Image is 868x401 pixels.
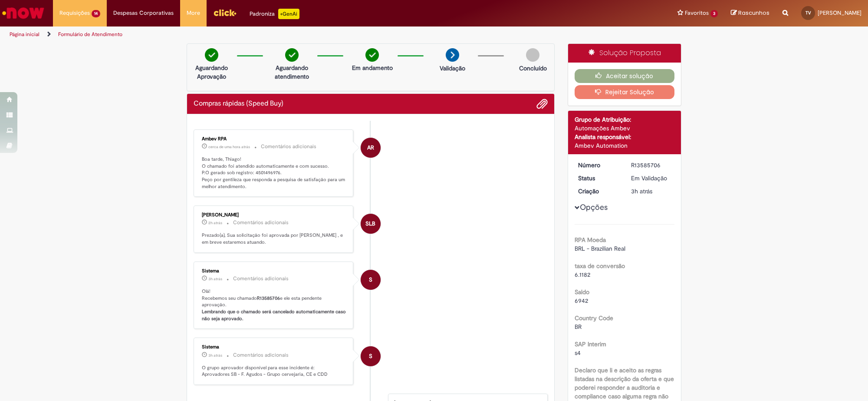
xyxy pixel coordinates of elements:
b: SAP Interim [575,340,606,348]
div: [PERSON_NAME] [202,212,346,218]
b: taxa de conversão [575,262,625,270]
div: System [361,270,381,290]
span: More [187,9,200,17]
span: 2h atrás [208,220,222,225]
ul: Trilhas de página [7,27,572,43]
span: [PERSON_NAME] [818,9,861,17]
p: Aguardando Aprovação [191,63,233,81]
p: +GenAi [278,9,299,19]
b: Lembrando que o chamado será cancelado automaticamente caso não seja aprovado. [202,308,347,322]
time: 01/10/2025 12:47:09 [208,220,222,225]
img: check-circle-green.png [365,48,379,62]
p: Em andamento [352,63,393,72]
span: Despesas Corporativas [113,9,174,17]
div: Ambev RPA [361,138,381,158]
span: BR [575,323,582,331]
div: Automações Ambev [575,124,675,133]
b: RPA Moeda [575,236,606,244]
div: Analista responsável: [575,133,675,141]
small: Comentários adicionais [233,351,289,359]
img: check-circle-green.png [285,48,299,62]
dt: Status [572,174,625,182]
div: Padroniza [250,9,299,19]
div: Sistema [202,268,346,274]
span: Favoritos [685,9,709,17]
span: 3h atrás [208,276,222,282]
dt: Criação [572,187,625,196]
b: Saldo [575,288,589,296]
p: Boa tarde, Thiago! O chamado foi atendido automaticamente e com sucesso. P.O gerado sob registro:... [202,156,346,190]
img: check-circle-green.png [205,48,218,62]
div: Ambev RPA [202,136,346,142]
span: S [369,346,372,367]
div: Em Validação [631,174,671,182]
img: img-circle-grey.png [526,48,539,62]
span: AR [367,137,374,158]
span: 3h atrás [208,353,222,358]
span: Requisições [59,9,90,17]
div: System [361,346,381,366]
p: Aguardando atendimento [271,63,313,81]
small: Comentários adicionais [233,219,289,226]
span: S [369,269,372,290]
span: TV [806,10,811,16]
p: O grupo aprovador disponível para esse incidente é: Aprovadores SB - F. Agudos - Grupo cervejaria... [202,365,346,378]
span: 6.1182 [575,271,590,278]
a: Rascunhos [731,9,769,17]
span: Rascunhos [738,9,769,17]
time: 01/10/2025 12:12:02 [208,353,222,358]
button: Rejeitar Solução [575,85,675,99]
div: 01/10/2025 12:11:53 [631,187,671,196]
small: Comentários adicionais [261,143,316,150]
time: 01/10/2025 12:11:53 [631,187,652,195]
p: Validação [440,64,465,73]
div: R13585706 [631,161,671,169]
span: BRL - Brazilian Real [575,245,625,252]
img: click_logo_yellow_360x200.png [213,6,237,19]
dt: Número [572,161,625,169]
div: Solução Proposta [568,44,681,63]
button: Adicionar anexos [536,98,548,109]
time: 01/10/2025 14:04:57 [208,144,250,149]
p: Concluído [519,64,547,73]
div: Grupo de Atribuição: [575,115,675,124]
small: Comentários adicionais [233,275,289,282]
p: Olá! Recebemos seu chamado e ele esta pendente aprovação. [202,288,346,322]
b: Country Code [575,314,613,322]
time: 01/10/2025 12:12:05 [208,276,222,282]
div: Sandro Luiz Batista Pires [361,214,381,234]
div: Ambev Automation [575,141,675,150]
span: cerca de uma hora atrás [208,144,250,149]
div: Sistema [202,345,346,350]
h2: Compras rápidas (Speed Buy) Histórico de tíquete [194,100,283,108]
span: 3 [710,10,718,17]
a: Formulário de Atendimento [58,31,122,38]
span: s4 [575,349,581,357]
button: Aceitar solução [575,69,675,83]
span: 14 [92,10,100,17]
a: Página inicial [10,31,39,38]
img: arrow-next.png [446,48,459,62]
img: ServiceNow [1,4,46,22]
span: 6942 [575,297,588,305]
b: R13585706 [257,295,280,302]
span: 3h atrás [631,187,652,195]
p: Prezado(a), Sua solicitação foi aprovada por [PERSON_NAME] , e em breve estaremos atuando. [202,232,346,245]
span: SLB [365,213,375,234]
